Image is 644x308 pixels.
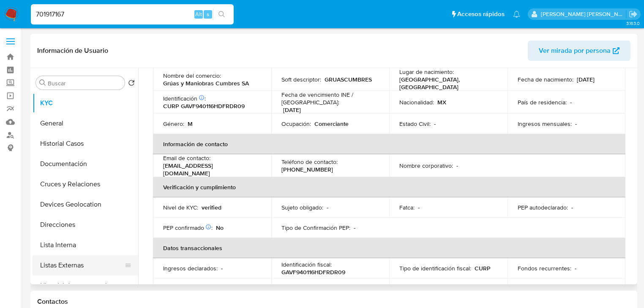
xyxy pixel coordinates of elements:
[163,224,213,232] p: PEP confirmado :
[327,204,328,211] p: -
[325,76,372,83] p: GRUASCUMBRES
[202,204,221,211] p: verified
[221,264,223,272] p: -
[513,11,520,18] a: Notificaciones
[281,91,379,106] p: Fecha de vencimiento INE / [GEOGRAPHIC_DATA] :
[163,154,210,162] p: Email de contacto :
[314,120,349,128] p: Comerciante
[33,215,138,235] button: Direcciones
[48,79,121,87] input: Buscar
[281,261,332,268] p: Identificación fiscal :
[399,98,434,106] p: Nacionalidad :
[518,264,571,272] p: Fondos recurrentes :
[518,120,572,128] p: Ingresos mensuales :
[541,10,626,18] p: michelleangelica.rodriguez@mercadolibre.com.mx
[163,102,245,110] p: CURP GAVF940116HDFRDR09
[163,204,198,211] p: Nivel de KYC :
[399,264,471,272] p: Tipo de identificación fiscal :
[281,120,311,128] p: Ocupación :
[399,76,494,91] p: [GEOGRAPHIC_DATA], [GEOGRAPHIC_DATA]
[33,134,138,154] button: Historial Casos
[281,166,333,173] p: [PHONE_NUMBER]
[153,134,625,154] th: Información de contacto
[528,41,630,61] button: Ver mirada por persona
[216,224,224,232] p: No
[33,113,138,134] button: General
[31,9,234,20] input: Buscar usuario o caso...
[163,72,221,79] p: Nombre del comercio :
[575,264,576,272] p: -
[283,106,301,114] p: [DATE]
[434,120,436,128] p: -
[399,204,415,211] p: Fatca :
[213,8,230,20] button: search-icon
[281,204,323,211] p: Sujeto obligado :
[629,10,638,19] a: Salir
[33,275,138,296] button: Historial de conversaciones
[163,95,206,102] p: Identificación :
[539,41,611,61] span: Ver mirada por persona
[518,98,567,106] p: País de residencia :
[518,76,573,83] p: Fecha de nacimiento :
[33,255,131,275] button: Listas Externas
[518,204,568,211] p: PEP autodeclarado :
[281,224,350,232] p: Tipo de Confirmación PEP :
[33,194,138,215] button: Devices Geolocation
[281,76,321,83] p: Soft descriptor :
[188,120,193,128] p: M
[195,10,202,18] span: Alt
[207,10,209,18] span: s
[33,174,138,194] button: Cruces y Relaciones
[571,204,573,211] p: -
[399,120,431,128] p: Estado Civil :
[354,224,355,232] p: -
[153,238,625,258] th: Datos transaccionales
[399,68,454,76] p: Lugar de nacimiento :
[437,98,446,106] p: MX
[39,79,46,86] button: Buscar
[577,76,595,83] p: [DATE]
[575,120,577,128] p: -
[163,162,258,177] p: [EMAIL_ADDRESS][DOMAIN_NAME]
[33,154,138,174] button: Documentación
[153,177,625,197] th: Verificación y cumplimiento
[418,204,420,211] p: -
[457,10,505,19] span: Accesos rápidos
[163,120,184,128] p: Género :
[281,158,338,166] p: Teléfono de contacto :
[281,268,345,276] p: GAVF940116HDFRDR09
[163,79,249,87] p: Grúas y Maniobras Cumbres SA
[33,235,138,255] button: Lista Interna
[570,98,572,106] p: -
[456,162,458,169] p: -
[163,264,218,272] p: Ingresos declarados :
[37,46,108,55] h1: Información de Usuario
[33,93,138,113] button: KYC
[37,297,630,306] h1: Contactos
[399,162,453,169] p: Nombre corporativo :
[475,264,491,272] p: CURP
[128,79,135,89] button: Volver al orden por defecto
